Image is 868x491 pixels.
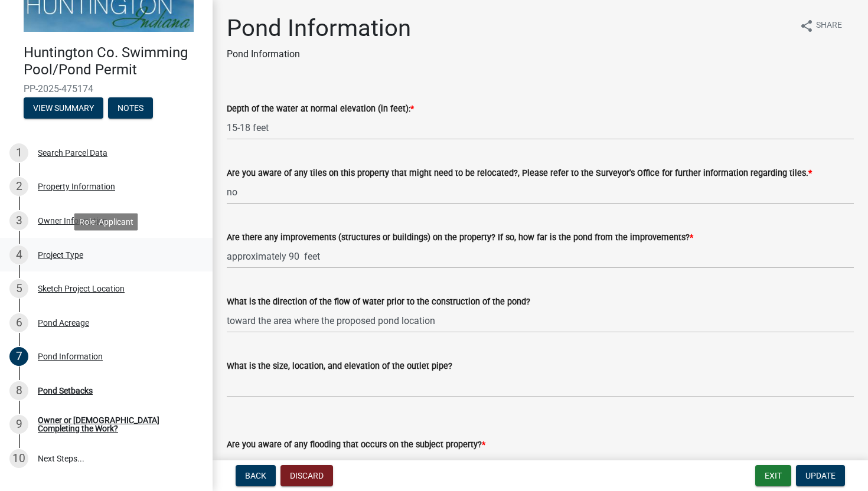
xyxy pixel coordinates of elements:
div: Owner or [DEMOGRAPHIC_DATA] Completing the Work? [38,416,194,433]
div: 3 [9,211,28,230]
div: Property Information [38,182,115,191]
div: 4 [9,245,28,264]
div: 9 [9,415,28,434]
span: PP-2025-475174 [24,83,189,94]
p: Pond Information [227,47,411,61]
div: 2 [9,177,28,196]
div: 7 [9,347,28,366]
div: 10 [9,449,28,468]
button: Notes [108,97,153,119]
wm-modal-confirm: Notes [108,104,153,113]
h1: Pond Information [227,14,411,42]
div: Owner Information [38,217,107,225]
button: Discard [280,465,333,486]
label: Depth of the water at normal elevation (in feet): [227,105,414,113]
button: View Summary [24,97,103,119]
div: 1 [9,143,28,162]
label: What is the direction of the flow of water prior to the construction of the pond? [227,298,530,306]
span: Back [245,471,266,480]
div: 6 [9,313,28,332]
span: Update [805,471,836,480]
div: Pond Information [38,352,103,361]
div: Pond Setbacks [38,387,93,395]
div: 5 [9,279,28,298]
wm-modal-confirm: Summary [24,104,103,113]
div: Role: Applicant [74,213,138,230]
button: Update [796,465,845,486]
div: Search Parcel Data [38,149,107,157]
i: share [800,19,814,33]
div: Sketch Project Location [38,284,125,293]
h4: Huntington Co. Swimming Pool/Pond Permit [24,44,203,78]
label: Are you aware of any flooding that occurs on the subject property? [227,441,485,449]
div: 8 [9,381,28,400]
button: Back [236,465,276,486]
label: Are there any improvements (structures or buildings) on the property? If so, how far is the pond ... [227,234,693,242]
span: Share [816,19,842,33]
div: Project Type [38,251,83,259]
label: What is the size, location, and elevation of the outlet pipe? [227,362,452,371]
div: Pond Acreage [38,319,89,327]
button: shareShare [790,14,851,37]
label: Are you aware of any tiles on this property that might need to be relocated?, Please refer to the... [227,169,812,178]
button: Exit [755,465,791,486]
